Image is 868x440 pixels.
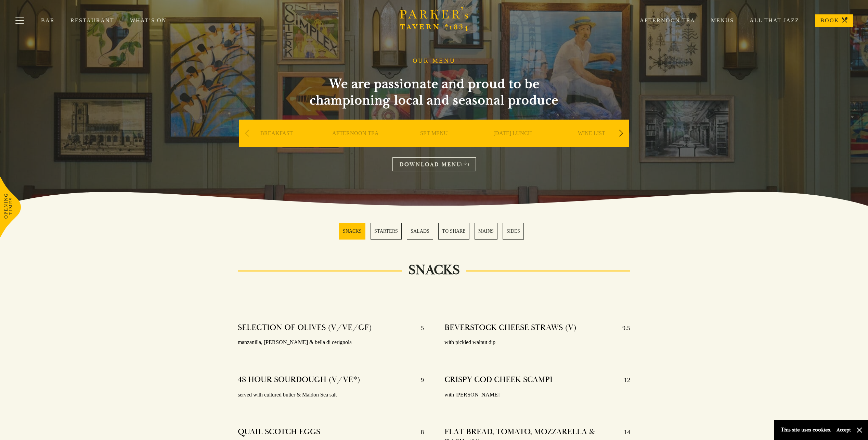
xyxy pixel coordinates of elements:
a: 4 / 6 [438,223,469,240]
h4: CRISPY COD CHEEK SCAMPI [444,375,553,386]
p: with pickled walnut dip [444,338,630,347]
p: 8 [414,427,424,438]
div: 4 / 9 [475,120,550,168]
a: BREAKFAST [260,130,293,157]
h4: QUAIL SCOTCH EGGS [238,427,320,438]
p: 9 [414,375,424,386]
p: This site uses cookies. [781,425,831,435]
button: Accept [837,427,851,433]
a: 5 / 6 [475,223,497,240]
p: 12 [617,375,630,386]
p: 5 [414,322,424,333]
a: WINE LIST [578,130,605,157]
div: 2 / 9 [318,120,393,168]
a: [DATE] LUNCH [493,130,532,157]
h2: SNACKS [402,262,466,278]
p: with [PERSON_NAME] [444,390,630,400]
div: Next slide [617,126,626,141]
p: served with cultured butter & Maldon Sea salt [238,390,424,400]
div: Previous slide [243,126,252,141]
a: DOWNLOAD MENU [392,157,476,171]
a: 1 / 6 [339,223,365,240]
button: Close and accept [856,427,863,433]
a: 6 / 6 [503,223,524,240]
h1: OUR MENU [413,57,456,65]
a: AFTERNOON TEA [332,130,379,157]
a: SET MENU [420,130,448,157]
a: 3 / 6 [407,223,433,240]
p: 9.5 [616,322,630,333]
h2: We are passionate and proud to be championing local and seasonal produce [297,76,571,109]
h4: BEVERSTOCK CHEESE STRAWS (V) [444,322,576,333]
h4: SELECTION OF OLIVES (V/VE/GF) [238,322,372,333]
div: 1 / 9 [239,120,314,168]
a: 2 / 6 [371,223,402,240]
p: manzanilla, [PERSON_NAME] & bella di cerignola [238,338,424,347]
div: 5 / 9 [554,120,629,168]
h4: 48 HOUR SOURDOUGH (V/VE*) [238,375,360,386]
div: 3 / 9 [397,120,472,168]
